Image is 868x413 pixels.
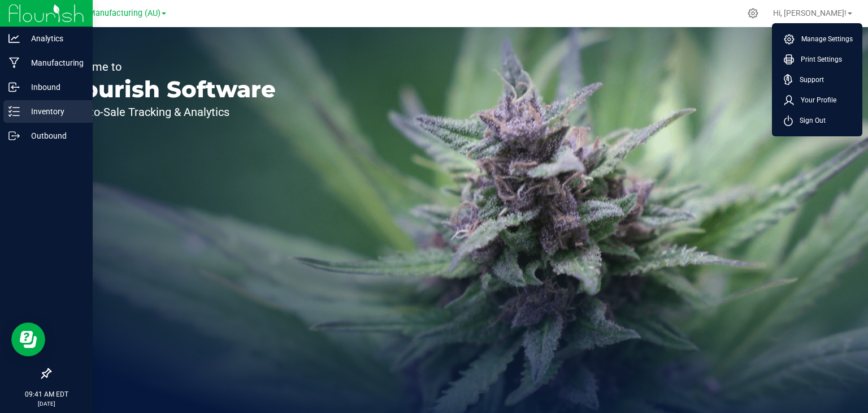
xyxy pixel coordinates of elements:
[20,129,88,143] p: Outbound
[11,322,45,356] iframe: Resource center
[8,33,20,44] inline-svg: Analytics
[5,399,88,408] p: [DATE]
[784,74,855,85] a: Support
[61,61,276,72] p: Welcome to
[8,57,20,68] inline-svg: Manufacturing
[795,33,853,45] span: Manage Settings
[794,94,836,106] span: Your Profile
[793,115,826,126] span: Sign Out
[65,8,160,18] span: Stash Manufacturing (AU)
[8,106,20,117] inline-svg: Inventory
[773,8,847,18] span: Hi, [PERSON_NAME]!
[20,80,88,94] p: Inbound
[746,8,760,19] div: Manage settings
[775,110,860,131] li: Sign Out
[20,105,88,118] p: Inventory
[8,81,20,93] inline-svg: Inbound
[793,74,824,85] span: Support
[61,106,276,118] p: Seed-to-Sale Tracking & Analytics
[20,56,88,70] p: Manufacturing
[20,32,88,45] p: Analytics
[5,389,88,399] p: 09:41 AM EDT
[8,130,20,141] inline-svg: Outbound
[61,78,276,101] p: Flourish Software
[794,54,842,65] span: Print Settings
